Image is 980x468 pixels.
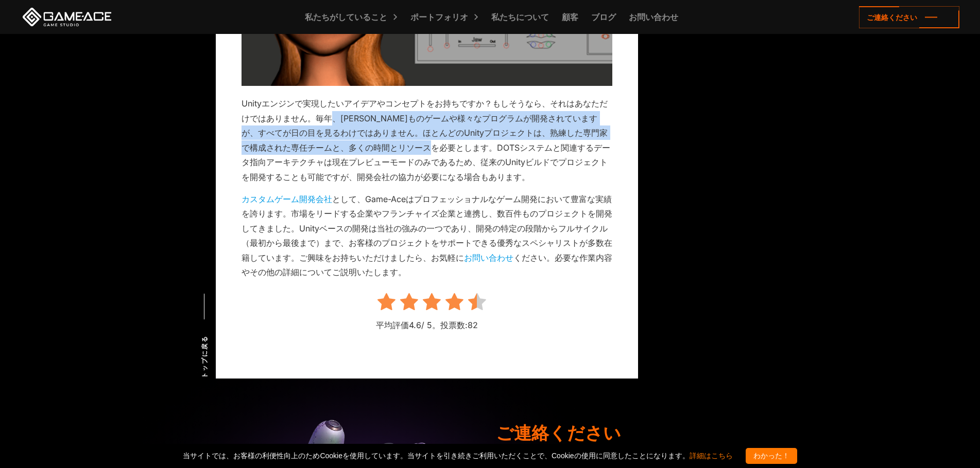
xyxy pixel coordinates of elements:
a: 詳細はこちら [690,452,733,460]
font: Unityエンジンで実現したいアイデアやコンセプトをお持ちですか？もしそうなら、それはあなただけではありません。毎年、[PERSON_NAME]ものゲームや様々なプログラムが開発されていますが、... [242,98,610,182]
font: / 5。投票数: [421,320,468,330]
font: 当サイトでは、お客様の利便性向上のためCookieを使用しています。当サイトを引き続きご利用いただくことで、Cookieの使用に同意したことになります。 [183,452,689,460]
font: ポートフォリオ [410,12,468,22]
font: として [332,194,357,204]
font: ブログ [591,12,616,22]
a: ご連絡ください [859,6,959,28]
font: 私たちについて [491,12,549,22]
font: 顧客 [562,12,578,22]
font: トップに戻る [200,335,208,379]
font: お問い合わせ [629,12,678,22]
font: わかった！ [753,452,789,460]
font: 私たちがしていること [305,12,387,22]
a: お問い合わせ [464,253,513,263]
font: 、Game-Aceはプロフェッショナルなゲーム開発において豊富な実績を誇ります。市場をリードする企業やフランチャイズ企業と連携し、数百件ものプロジェクトを開発してきました。Unityベースの開発... [242,194,612,263]
font: 4.6 [409,320,421,330]
font: 82 [468,320,478,330]
font: 平均評価 [376,320,409,330]
a: カスタムゲーム開発会社 [242,194,332,204]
